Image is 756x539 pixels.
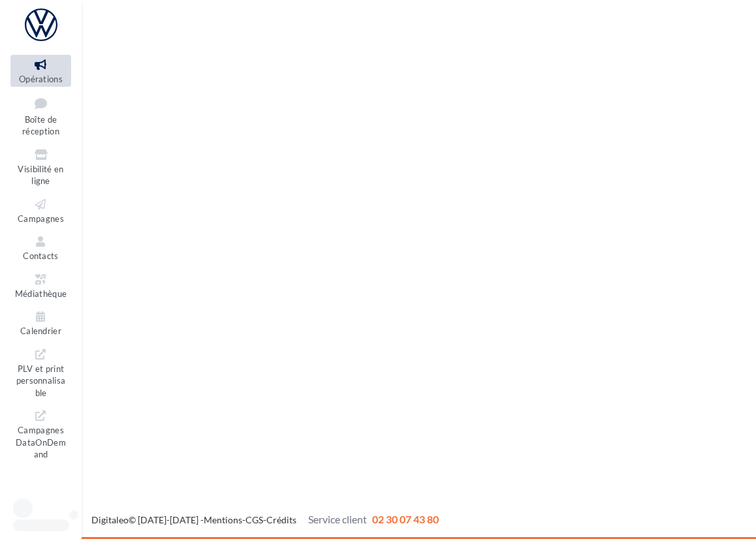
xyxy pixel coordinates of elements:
[23,251,59,261] span: Contacts
[372,513,439,525] span: 02 30 07 43 80
[10,345,71,401] a: PLV et print personnalisable
[18,164,63,187] span: Visibilité en ligne
[308,513,367,525] span: Service client
[20,326,61,336] span: Calendrier
[10,406,71,463] a: Campagnes DataOnDemand
[10,145,71,189] a: Visibilité en ligne
[19,74,63,84] span: Opérations
[91,514,439,525] span: © [DATE]-[DATE] - - -
[204,514,242,525] a: Mentions
[266,514,296,525] a: Crédits
[16,422,66,459] span: Campagnes DataOnDemand
[10,55,71,87] a: Opérations
[16,361,66,398] span: PLV et print personnalisable
[10,194,71,226] a: Campagnes
[15,288,67,299] span: Médiathèque
[91,514,129,525] a: Digitaleo
[245,514,263,525] a: CGS
[10,92,71,140] a: Boîte de réception
[10,307,71,339] a: Calendrier
[18,213,64,224] span: Campagnes
[10,269,71,301] a: Médiathèque
[10,232,71,264] a: Contacts
[22,114,59,137] span: Boîte de réception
